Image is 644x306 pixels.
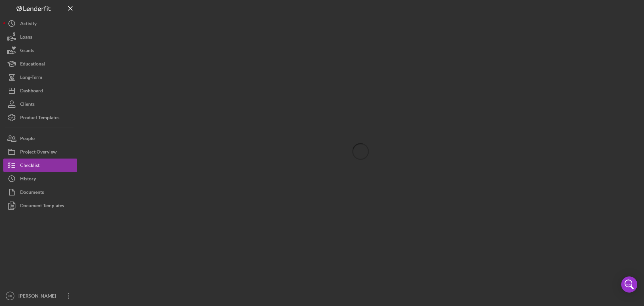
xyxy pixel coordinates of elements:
button: HF[PERSON_NAME] [3,289,77,303]
div: Clients [20,97,35,113]
div: Grants [20,44,34,59]
div: Activity [20,17,37,32]
button: Loans [3,30,77,44]
div: People [20,132,35,147]
button: Documents [3,185,77,199]
div: Loans [20,30,32,45]
button: Product Templates [3,111,77,124]
div: Product Templates [20,111,59,126]
button: Project Overview [3,145,77,159]
div: [PERSON_NAME] [17,289,60,304]
text: HF [8,294,12,298]
div: Document Templates [20,199,64,214]
div: Project Overview [20,145,57,160]
button: Educational [3,57,77,71]
button: Document Templates [3,199,77,212]
button: History [3,172,77,185]
div: History [20,172,36,187]
button: Grants [3,44,77,57]
button: Dashboard [3,84,77,97]
div: Long-Term [20,71,42,86]
div: Educational [20,57,45,72]
div: Open Intercom Messenger [621,276,637,293]
div: Documents [20,185,44,201]
button: Activity [3,17,77,30]
button: Long-Term [3,71,77,84]
div: Dashboard [20,84,43,99]
button: People [3,132,77,145]
button: Checklist [3,159,77,172]
div: Checklist [20,159,40,174]
button: Clients [3,97,77,111]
